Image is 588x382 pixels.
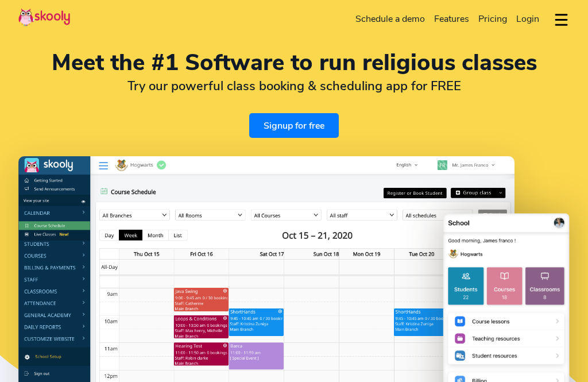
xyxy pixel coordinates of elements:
a: Signup for free [249,113,339,138]
h2: Try our powerful class booking & scheduling app for FREE [18,78,570,95]
a: Features [430,10,474,28]
button: dropdown menu [553,7,570,33]
a: Pricing [474,10,512,28]
span: Login [516,13,539,25]
h1: Meet the #1 Software to run religious classes [18,51,570,75]
a: Schedule a demo [351,10,430,28]
img: Skooly [18,8,70,26]
span: Pricing [478,13,507,25]
a: Login [512,10,544,28]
